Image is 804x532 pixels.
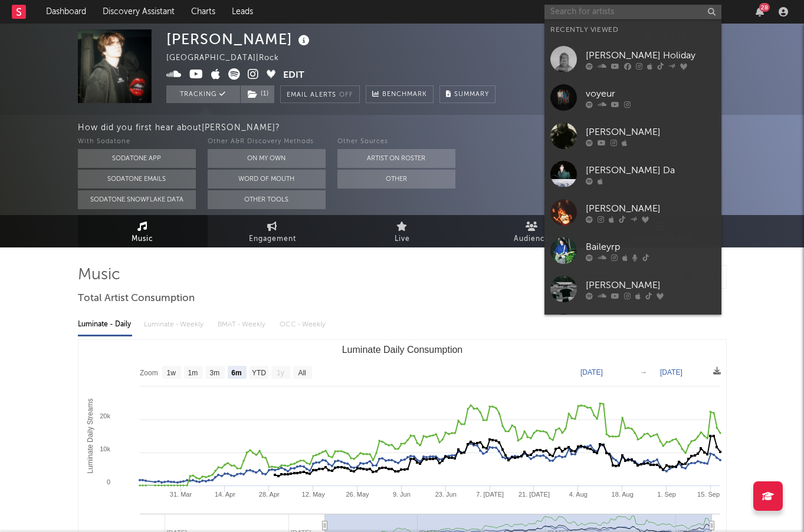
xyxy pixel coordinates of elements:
text: 18. Aug [611,491,633,498]
text: 31. Mar [169,491,192,498]
button: On My Own [208,149,326,168]
span: Benchmark [382,88,427,102]
div: [PERSON_NAME] [586,125,716,139]
text: 1w [166,369,176,377]
text: 26. May [346,491,369,498]
button: Email AlertsOff [280,85,360,103]
a: [PERSON_NAME] [544,117,721,155]
text: All [298,369,306,377]
button: Tracking [166,85,240,103]
a: [PERSON_NAME] [544,193,721,232]
text: → [640,368,647,376]
div: Other Sources [337,135,455,149]
div: [PERSON_NAME] Holiday [586,48,716,62]
input: Search for artists [544,5,721,19]
button: Summary [439,85,495,103]
text: 21. [DATE] [518,491,549,498]
text: 14. Apr [214,491,235,498]
button: Word Of Mouth [208,170,326,189]
button: Artist on Roster [337,149,455,168]
text: 1m [188,369,198,377]
text: 0 [106,478,110,485]
div: Baileyrp [586,240,716,254]
a: voyeur [544,78,721,117]
button: Other [337,170,455,189]
a: Live [337,215,467,247]
text: 12. May [301,491,325,498]
a: Willowake [544,308,721,346]
button: Other Tools [208,190,326,209]
a: Engagement [208,215,337,247]
button: Sodatone Emails [78,170,196,189]
span: Audience [514,232,550,246]
span: Engagement [249,232,296,246]
a: [PERSON_NAME] Holiday [544,40,721,78]
button: 28 [756,7,764,16]
text: 15. Sep [697,491,720,498]
button: (1) [241,85,274,103]
div: [PERSON_NAME] [586,201,716,216]
div: Other A&R Discovery Methods [208,135,326,149]
a: Music [78,215,208,247]
text: YTD [251,369,265,377]
a: [PERSON_NAME] Da [544,155,721,193]
text: 7. [DATE] [476,491,504,498]
text: 10k [100,445,110,452]
text: 23. Jun [435,491,456,498]
div: [PERSON_NAME] Da [586,163,716,177]
span: Live [395,232,410,246]
text: 20k [100,412,110,419]
div: 28 [759,3,770,12]
text: 6m [231,369,241,377]
span: Music [132,232,153,246]
text: 9. Jun [392,491,410,498]
text: 1y [277,369,284,377]
div: [PERSON_NAME] [586,278,716,292]
text: Luminate Daily Consumption [342,345,462,355]
span: Total Artist Consumption [78,292,195,306]
text: 1. Sep [657,491,676,498]
button: Edit [283,68,304,83]
div: With Sodatone [78,135,196,149]
div: voyeur [586,87,716,101]
text: Zoom [140,369,158,377]
text: 4. Aug [569,491,587,498]
div: Luminate - Daily [78,315,132,335]
a: Audience [467,215,597,247]
text: [DATE] [580,368,603,376]
text: [DATE] [660,368,682,376]
span: ( 1 ) [240,85,275,103]
text: Luminate Daily Streams [86,398,94,473]
button: Sodatone Snowflake Data [78,190,196,209]
a: [PERSON_NAME] [544,270,721,308]
button: Sodatone App [78,149,196,168]
div: [PERSON_NAME] [166,29,313,49]
text: 28. Apr [258,491,279,498]
div: Recently Viewed [550,23,716,37]
a: Baileyrp [544,232,721,270]
div: [GEOGRAPHIC_DATA] | Rock [166,51,293,65]
a: Benchmark [366,85,434,103]
em: Off [339,92,353,98]
text: 3m [209,369,219,377]
span: Summary [454,91,489,98]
